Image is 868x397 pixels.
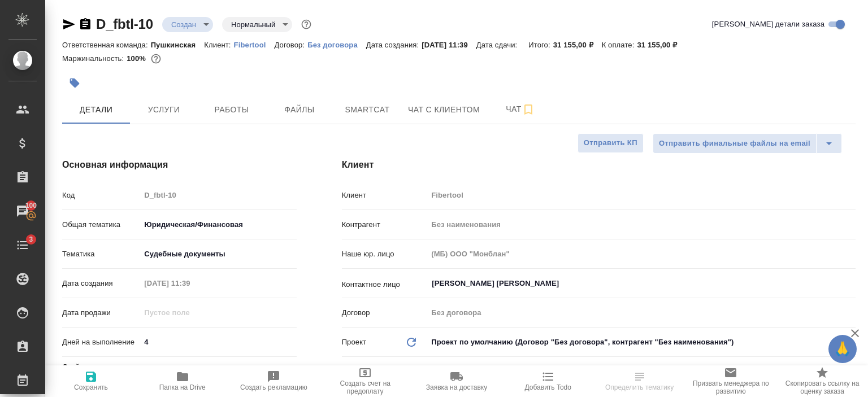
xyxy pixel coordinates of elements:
div: Судебные документы [140,245,296,264]
span: 🙏 [833,337,852,361]
button: Создан [168,20,199,29]
input: Пустое поле [427,304,856,321]
span: Услуги [137,103,191,117]
button: Нормальный [228,20,279,29]
button: 🙏 [828,335,857,363]
button: Отправить финальные файлы на email [653,133,817,154]
h4: Основная информация [62,158,297,172]
div: Создан [162,17,213,32]
button: Скопировать ссылку для ЯМессенджера [62,18,76,31]
p: 100% [127,54,149,63]
span: Детали [69,103,123,117]
p: Дата создания: [366,41,422,49]
span: Файлы [272,103,327,117]
span: Заявка на доставку [426,383,487,391]
p: Дата продажи [62,307,140,319]
span: Призвать менеджера по развитию [692,379,770,395]
p: Итого: [528,41,553,49]
p: Контактное лицо [342,279,428,290]
span: Папка на Drive [159,383,206,391]
a: Fibertool [234,40,275,49]
p: Дата сдачи: [476,41,520,49]
button: Заявка на доставку [411,365,502,397]
p: 31 155,00 ₽ [553,41,602,49]
input: Пустое поле [427,187,856,203]
span: 3 [22,234,40,245]
p: Fibertool [234,41,275,49]
p: Дней на выполнение (авт.) [62,361,140,384]
span: Сохранить [74,383,108,391]
button: Создать счет на предоплату [319,365,411,397]
span: Создать счет на предоплату [326,379,404,395]
button: Добавить тэг [62,71,87,95]
a: 3 [3,231,42,259]
p: Проект [342,337,367,348]
input: Пустое поле [427,216,856,233]
p: Клиент [342,190,428,201]
button: Доп статусы указывают на важность/срочность заказа [299,17,314,32]
svg: Подписаться [522,103,535,116]
p: Ответственная команда: [62,41,151,49]
span: Отправить финальные файлы на email [659,137,810,150]
p: Общая тематика [62,219,140,230]
p: Наше юр. лицо [342,248,428,260]
button: Скопировать ссылку на оценку заказа [776,365,868,397]
p: Дата создания [62,278,140,289]
p: Код [62,190,140,201]
button: Папка на Drive [137,365,228,397]
input: Пустое поле [427,246,856,262]
button: Добавить Todo [502,365,594,397]
input: Пустое поле [140,364,296,381]
span: Создать рекламацию [240,383,307,391]
p: Договор: [274,41,307,49]
p: Контрагент [342,219,428,230]
span: Работы [205,103,259,117]
p: Маржинальность: [62,54,127,63]
span: Чат [493,102,548,116]
button: Open [849,282,852,285]
a: D_fbtl-10 [96,16,153,32]
span: Отправить КП [584,137,637,150]
button: Отправить КП [578,133,644,153]
p: Пушкинская [151,41,205,49]
button: Определить тематику [594,365,685,397]
span: Скопировать ссылку на оценку заказа [783,379,861,395]
input: Пустое поле [140,275,239,291]
a: 100 [3,197,42,225]
p: [DATE] 11:39 [422,41,476,49]
p: Договор [342,307,428,319]
input: Пустое поле [140,187,296,203]
p: Без договора [307,41,366,49]
span: 100 [19,200,44,211]
button: Сохранить [45,365,137,397]
p: Клиент: [204,41,233,49]
button: Скопировать ссылку [79,18,92,31]
p: К оплате: [602,41,637,49]
span: Чат с клиентом [408,103,480,117]
button: Призвать менеджера по развитию [685,365,776,397]
input: ✎ Введи что-нибудь [140,334,296,350]
div: split button [653,133,842,154]
button: 0.00 RUB; [149,51,163,66]
div: Проект по умолчанию (Договор "Без договора", контрагент "Без наименования") [427,333,856,352]
input: Пустое поле [140,304,239,321]
span: Определить тематику [605,383,674,391]
div: Создан [222,17,292,32]
div: Юридическая/Финансовая [140,215,296,234]
a: Без договора [307,40,366,49]
span: [PERSON_NAME] детали заказа [712,19,824,30]
h4: Клиент [342,158,856,172]
button: Создать рекламацию [228,365,320,397]
p: 31 155,00 ₽ [637,41,685,49]
p: Дней на выполнение [62,337,140,348]
span: Smartcat [340,103,394,117]
span: Добавить Todo [525,383,571,391]
p: Тематика [62,248,140,260]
